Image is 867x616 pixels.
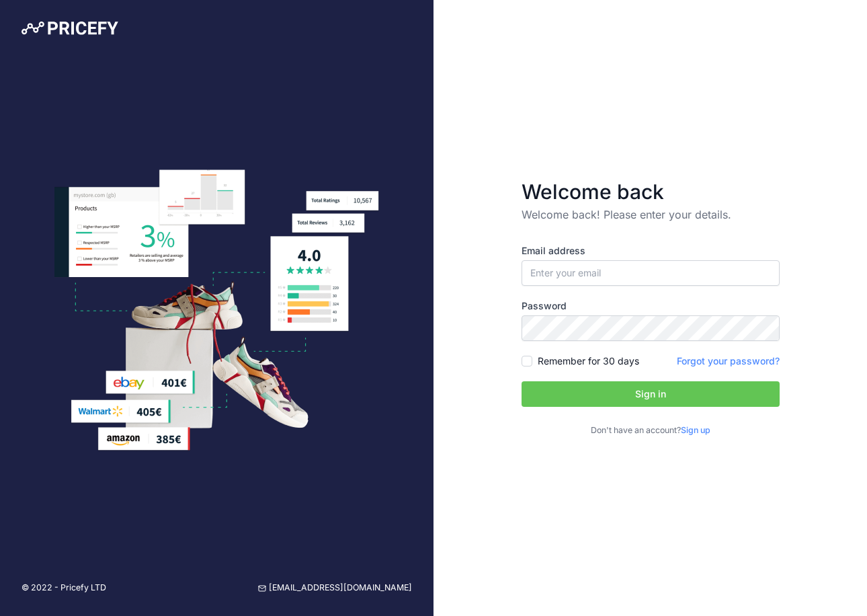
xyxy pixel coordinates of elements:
p: Don't have an account? [522,424,780,437]
label: Password [522,299,780,313]
a: Sign up [681,425,710,435]
p: Welcome back! Please enter your details. [522,206,780,223]
p: © 2022 - Pricefy LTD [22,582,106,594]
h3: Welcome back [522,180,780,204]
a: [EMAIL_ADDRESS][DOMAIN_NAME] [258,582,412,594]
input: Enter your email [522,260,780,286]
img: Pricefy [22,22,118,35]
label: Email address [522,244,780,258]
label: Remember for 30 days [538,354,639,368]
a: Forgot your password? [677,355,780,367]
button: Sign in [522,381,780,407]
